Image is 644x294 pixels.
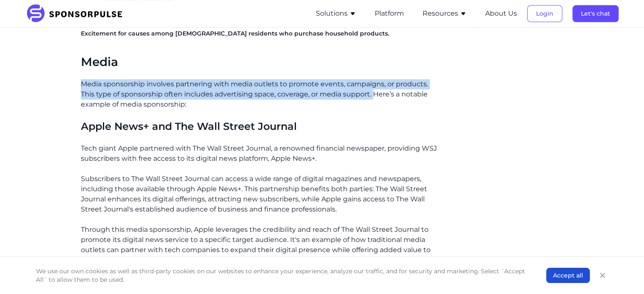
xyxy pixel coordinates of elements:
h2: Media [81,55,441,69]
iframe: Chat Widget [602,253,644,294]
a: Let's chat [572,10,619,17]
strong: Excitement for causes among [DEMOGRAPHIC_DATA] residents who purchase household products. [81,30,389,37]
a: Login [527,10,562,17]
p: We use our own cookies as well as third-party cookies on our websites to enhance your experience,... [36,267,529,284]
button: Close [597,269,608,281]
button: Platform [375,8,404,19]
a: About Us [485,10,517,17]
p: Through this media sponsorship, Apple leverages the credibility and reach of The Wall Street Jour... [81,225,441,265]
p: Subscribers to The Wall Street Journal can access a wide range of digital magazines and newspaper... [81,174,441,214]
h3: Apple News+ and The Wall Street Journal [81,120,441,133]
a: Platform [375,10,404,17]
button: About Us [485,8,517,19]
img: SponsorPulse [26,4,129,23]
p: Media sponsorship involves partnering with media outlets to promote events, campaigns, or product... [81,79,441,110]
button: Login [527,5,562,22]
button: Accept all [546,268,590,283]
p: Tech giant Apple partnered with The Wall Street Journal, a renowned financial newspaper, providin... [81,143,441,164]
button: Solutions [316,8,356,19]
button: Resources [423,8,467,19]
button: Let's chat [572,5,619,22]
